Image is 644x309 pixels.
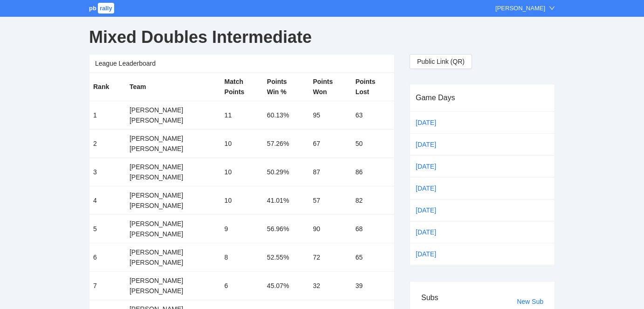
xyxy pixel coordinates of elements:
[93,82,122,92] div: Rank
[352,101,394,130] td: 63
[89,130,126,158] td: 2
[89,21,555,54] div: Mixed Doubles Intermediate
[267,87,306,97] div: Win %
[130,229,217,239] div: [PERSON_NAME]
[356,76,391,87] div: Points
[414,116,453,130] a: [DATE]
[130,115,217,125] div: [PERSON_NAME]
[225,87,260,97] div: Points
[130,200,217,211] div: [PERSON_NAME]
[89,158,126,186] td: 3
[263,158,309,186] td: 50.29%
[221,130,263,158] td: 10
[309,272,351,300] td: 32
[309,130,351,158] td: 67
[313,87,348,97] div: Won
[414,203,453,217] a: [DATE]
[130,82,217,92] div: Team
[352,130,394,158] td: 50
[263,130,309,158] td: 57.26%
[352,215,394,243] td: 68
[221,272,263,300] td: 6
[263,186,309,215] td: 41.01%
[352,243,394,272] td: 65
[130,275,217,286] div: [PERSON_NAME]
[130,257,217,268] div: [PERSON_NAME]
[414,159,453,173] a: [DATE]
[416,84,549,111] div: Game Days
[221,101,263,130] td: 11
[356,87,391,97] div: Lost
[267,76,306,87] div: Points
[263,272,309,300] td: 45.07%
[309,215,351,243] td: 90
[414,137,453,151] a: [DATE]
[130,172,217,182] div: [PERSON_NAME]
[309,158,351,186] td: 87
[549,5,555,11] span: down
[414,247,453,261] a: [DATE]
[495,4,545,13] div: [PERSON_NAME]
[410,54,472,69] button: Public Link (QR)
[130,286,217,296] div: [PERSON_NAME]
[89,272,126,300] td: 7
[130,190,217,200] div: [PERSON_NAME]
[221,243,263,272] td: 8
[309,243,351,272] td: 72
[89,243,126,272] td: 6
[130,144,217,154] div: [PERSON_NAME]
[417,56,465,67] span: Public Link (QR)
[130,247,217,257] div: [PERSON_NAME]
[221,158,263,186] td: 10
[352,186,394,215] td: 82
[414,181,453,195] a: [DATE]
[89,215,126,243] td: 5
[130,133,217,144] div: [PERSON_NAME]
[225,76,260,87] div: Match
[89,5,116,12] a: pbrally
[98,3,114,14] span: rally
[309,101,351,130] td: 95
[95,55,389,72] div: League Leaderboard
[130,162,217,172] div: [PERSON_NAME]
[309,186,351,215] td: 57
[89,101,126,130] td: 1
[130,219,217,229] div: [PERSON_NAME]
[221,215,263,243] td: 9
[130,105,217,115] div: [PERSON_NAME]
[89,5,96,12] span: pb
[313,76,348,87] div: Points
[263,101,309,130] td: 60.13%
[352,272,394,300] td: 39
[414,225,453,239] a: [DATE]
[263,243,309,272] td: 52.55%
[263,215,309,243] td: 56.96%
[352,158,394,186] td: 86
[89,186,126,215] td: 4
[221,186,263,215] td: 10
[517,298,543,305] a: New Sub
